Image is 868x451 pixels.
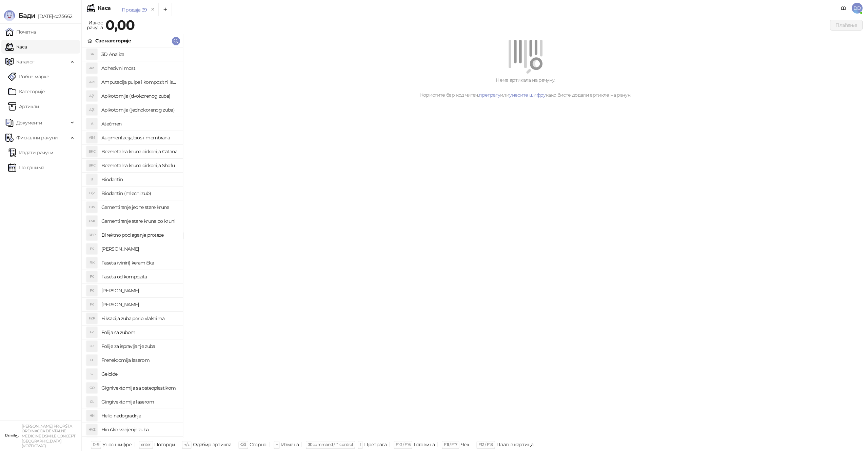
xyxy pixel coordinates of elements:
[478,442,493,447] span: F12 / F18
[154,440,175,449] div: Потврди
[101,424,177,435] h4: Hiruško vadjenje zuba
[496,440,533,449] div: Платна картица
[86,396,97,407] div: GL
[101,299,177,310] h4: [PERSON_NAME]
[4,10,15,21] img: Logo
[35,13,72,19] span: [DATE]-cc35662
[86,230,97,240] div: DPP
[479,92,500,98] a: претрагу
[16,116,42,130] span: Документи
[184,442,190,447] span: ↑/↓
[101,188,177,199] h4: Biodentin (mlecni zub)
[8,100,39,113] a: ArtikliАртикли
[444,442,457,447] span: F11 / F17
[101,271,177,282] h4: Faseta od kompozita
[16,55,35,68] span: Каталог
[5,25,36,39] a: Почетна
[86,285,97,296] div: FK
[86,91,97,101] div: A(Z
[461,440,469,449] div: Чек
[240,442,246,447] span: ⌫
[158,3,172,16] button: Add tab
[86,410,97,421] div: HN
[101,146,177,157] h4: Bezmetalna kruna cirkonija Catana
[101,383,177,393] h4: Gignivektomija sa osteoplastikom
[101,410,177,421] h4: Helio nadogradnja
[101,132,177,143] h4: Augmentacija,bios i membrana
[86,160,97,171] div: BKC
[141,442,151,447] span: enter
[101,118,177,129] h4: Atečmen
[86,257,97,268] div: F(K
[101,160,177,171] h4: Bezmetalna kruna cirkonija Shofu
[86,369,97,379] div: G
[276,442,278,447] span: +
[101,369,177,379] h4: Gelcide
[86,188,97,199] div: B(Z
[830,20,863,31] button: Плаћање
[101,313,177,324] h4: Fiksacija zuba perio vlaknima
[281,440,299,449] div: Измена
[95,37,131,44] div: Све категорије
[8,146,54,159] a: Издати рачуни
[86,327,97,338] div: FZ
[5,40,27,54] a: Каса
[98,5,111,11] div: Каса
[101,202,177,213] h4: Cementiranje jedne stare krune
[101,230,177,240] h4: Direktno podlaganje proteze
[101,49,177,60] h4: 3D Analiza
[308,442,353,447] span: ⌘ command / ⌃ control
[414,440,435,449] div: Готовина
[5,429,19,443] img: 64x64-companyLogo-1dc69ecd-cf69-414d-b06f-ef92a12a082b.jpeg
[86,77,97,87] div: API
[101,355,177,366] h4: Frenektomija laserom
[101,327,177,338] h4: Folija sa zubom
[149,7,157,13] button: remove
[8,161,44,174] a: По данима
[86,132,97,143] div: AIM
[86,174,97,185] div: B
[193,440,231,449] div: Одабир артикла
[18,12,35,20] span: Бади
[86,355,97,366] div: FL
[509,92,546,98] a: унесите шифру
[101,216,177,227] h4: Cementiranje stare krune po kruni
[101,243,177,254] h4: [PERSON_NAME]
[86,271,97,282] div: FK
[122,6,147,14] div: Продаја 39
[101,104,177,115] h4: Apikotomija (jednokorenog zuba)
[22,424,75,449] small: [PERSON_NAME] PR OPŠTA ORDINACIJA DENTALNE MEDICINE DSMILE CONCEPT [GEOGRAPHIC_DATA] (VOŽDOVAC)
[101,63,177,74] h4: Adhezivni most
[86,216,97,227] div: CSK
[86,63,97,74] div: AM
[101,341,177,352] h4: Folije za ispravljanje zuba
[364,440,387,449] div: Претрага
[86,49,97,60] div: 3A
[102,440,132,449] div: Унос шифре
[101,174,177,185] h4: Biodentin
[101,257,177,268] h4: Faseta (viniri) keramička
[105,17,135,33] strong: 0,00
[101,77,177,87] h4: Amputacija pulpe i kompozitni ispun
[8,70,49,83] a: Робне марке
[250,440,267,449] div: Сторно
[86,202,97,213] div: CJS
[86,383,97,393] div: GO
[852,3,863,14] span: DD
[93,442,99,447] span: 0-9
[82,47,183,438] div: grid
[86,243,97,254] div: FK
[8,85,45,98] a: Категорије
[86,341,97,352] div: FIZ
[191,76,860,99] div: Нема артикала на рачуну. Користите бар код читач, или како бисте додали артикле на рачун.
[396,442,410,447] span: F10 / F16
[86,146,97,157] div: BKC
[85,18,104,32] div: Износ рачуна
[101,285,177,296] h4: [PERSON_NAME]
[86,313,97,324] div: FZP
[86,299,97,310] div: FK
[16,131,58,144] span: Фискални рачуни
[86,118,97,129] div: A
[86,104,97,115] div: A(Z
[101,396,177,407] h4: Gingivektomija laserom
